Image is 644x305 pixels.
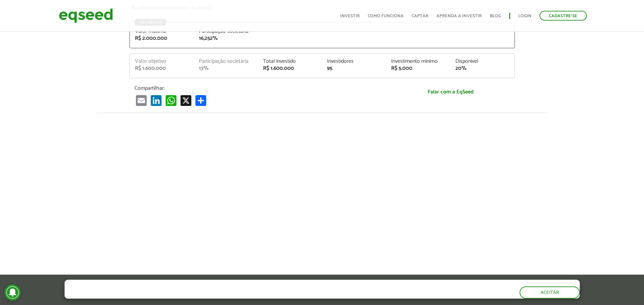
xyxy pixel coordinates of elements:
div: Investimento mínimo [391,59,445,64]
div: Participação societária [199,59,253,64]
a: Compartilhar [194,95,208,106]
div: 95 [327,66,381,71]
a: Cadastre-se [540,11,587,21]
a: LinkedIn [149,95,163,106]
a: X [179,95,193,106]
a: Email [135,95,148,106]
a: Captar [412,14,428,18]
div: R$ 2.000.000 [135,36,189,41]
p: Compartilhar: [135,85,381,91]
a: Falar com a EqSeed [391,85,510,99]
div: Participação societária [199,29,253,34]
div: Valor objetivo [135,59,189,64]
a: Login [518,14,531,18]
div: Investidores [327,59,381,64]
a: política de privacidade e de cookies [154,293,232,298]
div: R$ 1.600.000 [263,66,317,71]
a: Aprenda a investir [436,14,482,18]
div: R$ 1.600.000 [135,66,189,71]
a: Como funciona [368,14,404,18]
a: Investir [340,14,360,18]
div: 16,252% [199,36,253,41]
a: Blog [490,14,501,18]
img: EqSeed [59,7,113,25]
div: Total investido [263,59,317,64]
p: Ao clicar em "aceitar", você aceita nossa . [65,292,309,298]
div: Disponível [455,59,509,64]
div: 13% [199,66,253,71]
button: Aceitar [520,286,580,299]
div: 20% [455,66,509,71]
a: WhatsApp [164,95,178,106]
div: R$ 5.000 [391,66,445,71]
h5: O site da EqSeed utiliza cookies para melhorar sua navegação. [65,280,309,290]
